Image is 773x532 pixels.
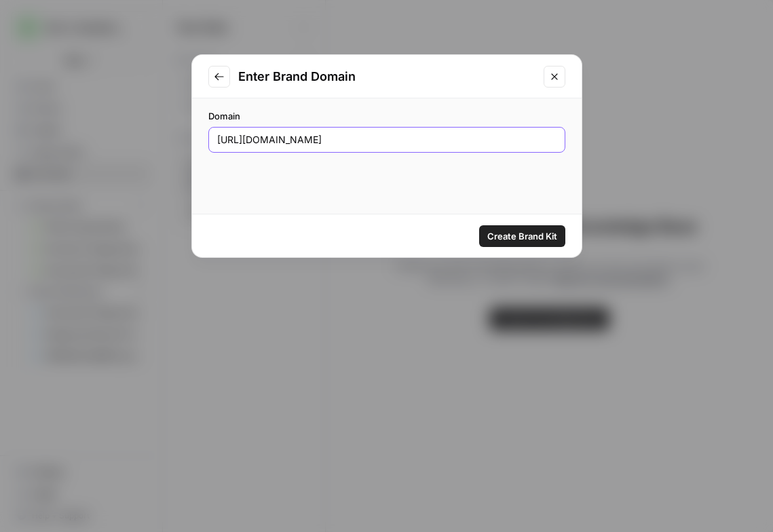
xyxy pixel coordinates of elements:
[217,133,557,147] input: www.example.com
[544,66,565,88] button: Close modal
[479,225,565,247] button: Create Brand Kit
[208,66,230,88] button: Go to previous step
[487,229,557,243] span: Create Brand Kit
[238,67,535,86] h2: Enter Brand Domain
[208,109,565,123] label: Domain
